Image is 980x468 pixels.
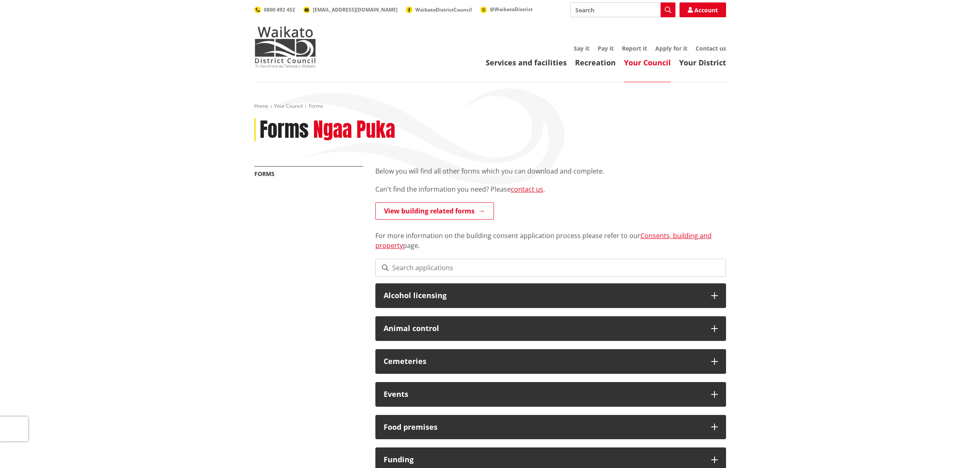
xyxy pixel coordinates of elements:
span: [EMAIL_ADDRESS][DOMAIN_NAME] [313,6,398,13]
input: Search applications [375,259,726,277]
span: WaikatoDistrictCouncil [415,6,472,13]
h3: Food premises [384,423,703,431]
a: Services and facilities [486,58,567,67]
span: @WaikatoDistrict [490,6,533,13]
input: Search input [570,2,675,17]
a: 0800 492 452 [254,6,295,13]
span: 0800 492 452 [264,6,295,13]
h3: Alcohol licensing [384,292,703,300]
h3: Funding [384,456,703,464]
a: View building related forms [375,202,494,220]
a: Your District [679,58,726,67]
a: Your Council [274,102,303,109]
span: Forms [309,102,323,109]
a: Contact us [696,44,726,52]
a: contact us [511,185,543,194]
a: WaikatoDistrictCouncil [406,6,472,13]
a: Recreation [575,58,616,67]
h3: Cemeteries [384,357,703,366]
p: Below you will find all other forms which you can download and complete. [375,166,726,176]
a: Apply for it [655,44,687,52]
img: Waikato District Council - Te Kaunihera aa Takiwaa o Waikato [254,26,316,67]
a: Home [254,102,268,109]
p: Can't find the information you need? Please . [375,184,726,194]
a: Account [680,2,726,17]
a: Forms [254,170,275,178]
h3: Events [384,390,703,398]
a: [EMAIL_ADDRESS][DOMAIN_NAME] [303,6,398,13]
a: Consents, building and property [375,231,712,250]
a: Your Council [624,58,671,67]
a: @WaikatoDistrict [480,6,533,13]
h3: Animal control [384,324,703,333]
a: Report it [622,44,647,52]
a: Pay it [598,44,614,52]
a: Say it [574,44,589,52]
nav: breadcrumb [254,103,726,110]
h2: Ngaa Puka [313,118,395,142]
h1: Forms [260,118,309,142]
p: For more information on the building consent application process please refer to our page. [375,221,726,250]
